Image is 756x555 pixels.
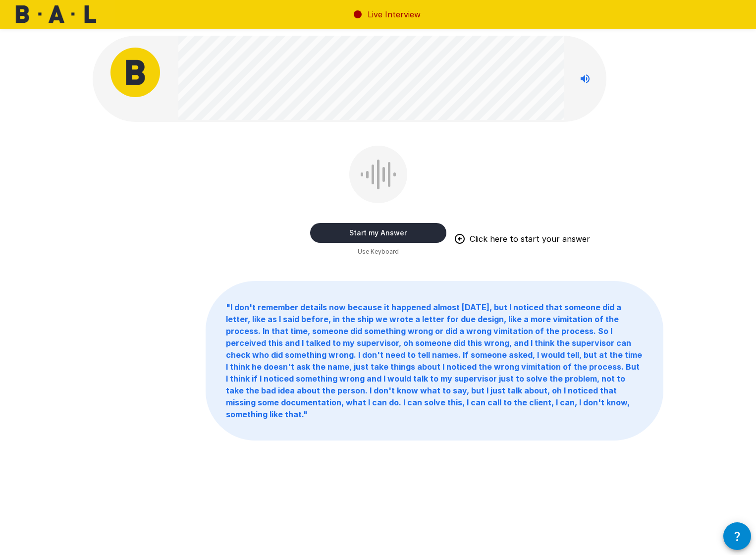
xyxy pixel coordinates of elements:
[226,302,642,419] b: " I don't remember details now because it happened almost [DATE], but I noticed that someone did ...
[110,48,160,97] img: bal_avatar.png
[575,69,595,89] button: Stop reading questions aloud
[310,223,446,243] button: Start my Answer
[358,247,399,257] span: Use Keyboard
[368,8,421,20] p: Live Interview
